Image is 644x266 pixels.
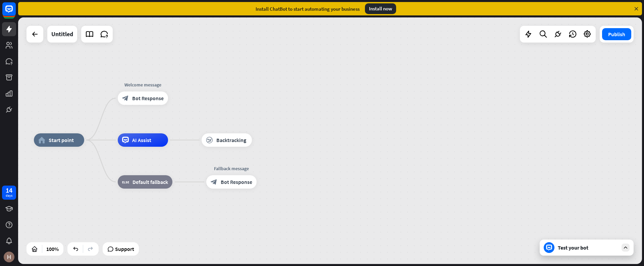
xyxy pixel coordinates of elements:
[115,244,134,254] span: Support
[558,244,618,251] div: Test your bot
[6,187,12,193] div: 14
[216,137,246,143] span: Backtracking
[206,137,213,143] i: block_backtracking
[602,28,631,40] button: Publish
[122,95,129,102] i: block_bot_response
[38,137,45,143] i: home_2
[132,137,151,143] span: AI Assist
[44,244,61,254] div: 100%
[122,179,129,185] i: block_fallback
[51,26,73,43] div: Untitled
[365,3,396,14] div: Install now
[5,3,25,23] button: Open LiveChat chat widget
[132,95,164,102] span: Bot Response
[211,179,217,185] i: block_bot_response
[256,6,360,12] div: Install ChatBot to start automating your business
[201,165,262,172] div: Fallback message
[2,186,16,200] a: 14 days
[221,179,252,185] span: Bot Response
[49,137,74,143] span: Start point
[132,179,168,185] span: Default fallback
[113,81,173,88] div: Welcome message
[6,193,12,198] div: days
